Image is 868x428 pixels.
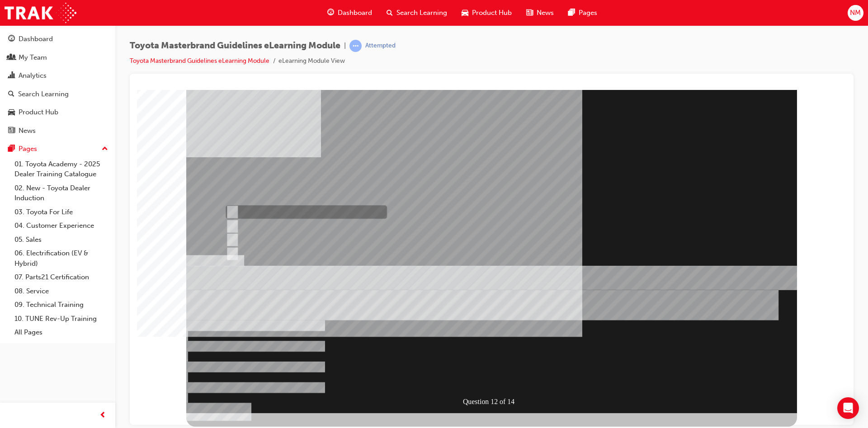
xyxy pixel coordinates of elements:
[4,122,112,139] a: News
[4,67,112,84] a: Analytics
[4,104,112,121] a: Product Hub
[102,143,108,155] span: up-icon
[19,34,53,44] div: Dashboard
[11,157,112,181] a: 01. Toyota Academy - 2025 Dealer Training Catalogue
[130,57,269,65] a: Toyota Masterbrand Guidelines eLearning Module
[130,41,340,51] span: Toyota Masterbrand Guidelines eLearning Module
[18,89,69,99] div: Search Learning
[11,205,112,219] a: 03. Toyota For Life
[8,127,15,135] span: news-icon
[11,312,112,326] a: 10. TUNE Rev-Up Training
[5,3,76,23] img: Trak
[19,71,47,81] div: Analytics
[850,8,861,18] span: NM
[8,90,14,99] span: search-icon
[387,7,393,19] span: search-icon
[11,325,112,339] a: All Pages
[19,52,47,63] div: My Team
[325,305,391,319] div: Question 12 of 14
[4,86,112,103] a: Search Learning
[4,31,112,47] a: Dashboard
[8,108,15,117] span: car-icon
[561,4,604,22] a: pages-iconPages
[4,141,112,157] button: Pages
[579,8,597,18] span: Pages
[19,144,37,154] div: Pages
[338,8,372,18] span: Dashboard
[8,72,15,80] span: chart-icon
[349,40,362,52] span: learningRecordVerb_ATTEMPT-icon
[848,5,863,21] button: NM
[99,410,106,421] span: prev-icon
[320,4,379,22] a: guage-iconDashboard
[8,35,15,43] span: guage-icon
[837,397,859,419] div: Open Intercom Messenger
[365,42,396,50] div: Attempted
[11,181,112,205] a: 02. New - Toyota Dealer Induction
[11,233,112,247] a: 05. Sales
[278,56,345,66] li: eLearning Module View
[8,145,15,153] span: pages-icon
[8,54,15,62] span: people-icon
[519,4,561,22] a: news-iconNews
[11,246,112,270] a: 06. Electrification (EV & Hybrid)
[19,126,36,136] div: News
[379,4,454,22] a: search-iconSearch Learning
[396,8,447,18] span: Search Learning
[19,107,58,118] div: Product Hub
[568,7,575,19] span: pages-icon
[472,8,512,18] span: Product Hub
[11,284,112,298] a: 08. Service
[11,270,112,284] a: 07. Parts21 Certification
[344,41,346,51] span: |
[4,29,112,141] button: DashboardMy TeamAnalyticsSearch LearningProduct HubNews
[327,7,334,19] span: guage-icon
[537,8,554,18] span: News
[11,298,112,312] a: 09. Technical Training
[11,219,112,233] a: 04. Customer Experience
[526,7,533,19] span: news-icon
[4,49,112,66] a: My Team
[462,7,468,19] span: car-icon
[454,4,519,22] a: car-iconProduct Hub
